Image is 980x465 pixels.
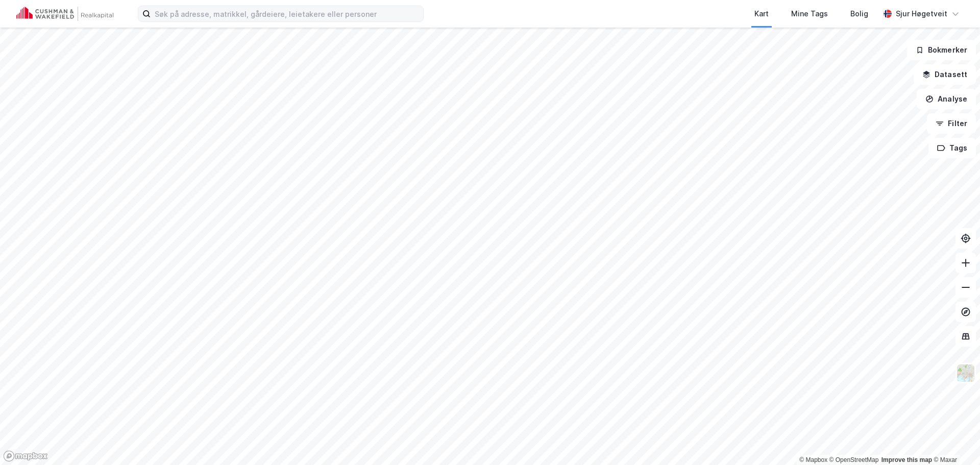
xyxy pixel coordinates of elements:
[896,8,947,20] div: Sjur Høgetveit
[754,8,769,20] div: Kart
[850,8,868,20] div: Bolig
[16,7,113,21] img: cushman-wakefield-realkapital-logo.202ea83816669bd177139c58696a8fa1.svg
[929,416,980,465] iframe: Chat Widget
[151,6,423,21] input: Søk på adresse, matrikkel, gårdeiere, leietakere eller personer
[929,416,980,465] div: Kontrollprogram for chat
[791,8,828,20] div: Mine Tags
